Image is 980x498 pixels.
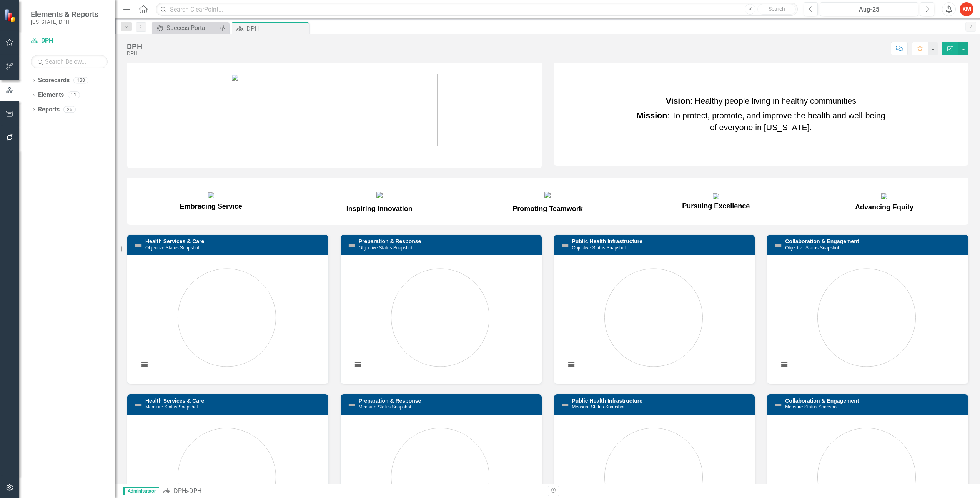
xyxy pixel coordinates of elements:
span: : Healthy people living in healthy communities [666,96,856,106]
small: [US_STATE] DPH [31,19,98,25]
button: Search [757,4,796,15]
strong: Vision [666,96,690,106]
span: Search [769,6,785,12]
input: Search ClearPoint... [156,3,798,16]
div: Chart. Highcharts interactive chart. [348,261,534,376]
a: Collaboration & Engagement [785,238,859,244]
div: 138 [73,77,88,84]
small: Objective Status Snapshot [145,245,199,251]
small: Measure Status Snapshot [785,404,838,410]
div: Success Portal [166,23,217,33]
a: Scorecards [38,76,70,85]
div: DPH [189,487,201,495]
a: Public Health Infrastructure [572,398,643,404]
span: Inspiring Innovation [346,205,413,212]
a: Preparation & Response [359,398,421,404]
img: mceclip11.png [544,192,551,198]
div: DPH [127,42,142,51]
div: Chart. Highcharts interactive chart. [135,261,321,376]
svg: Interactive chart [348,261,532,376]
img: mceclip12.png [713,193,719,199]
span: Administrator [123,487,159,495]
a: Elements [38,91,64,100]
a: Public Health Infrastructure [572,238,643,244]
small: Measure Status Snapshot [572,404,625,410]
img: Not Defined [347,400,356,410]
div: Aug-25 [823,5,915,14]
svg: Interactive chart [775,261,958,376]
input: Search Below... [31,55,108,68]
strong: Mission [637,111,667,120]
button: Aug-25 [820,2,918,16]
img: mceclip13.png [881,193,887,199]
img: mceclip10.png [376,192,383,198]
img: Not Defined [561,241,570,250]
button: View chart menu, Chart [139,359,150,370]
button: View chart menu, Chart [566,359,577,370]
div: Chart. Highcharts interactive chart. [775,261,960,376]
button: View chart menu, Chart [353,359,363,370]
span: Elements & Reports [31,10,98,19]
img: Not Defined [347,241,356,250]
small: Objective Status Snapshot [572,245,626,251]
small: Measure Status Snapshot [359,404,411,410]
small: Objective Status Snapshot [785,245,839,251]
img: Not Defined [561,400,570,410]
a: Reports [38,105,60,114]
a: Success Portal [154,23,217,33]
a: DPH [174,487,186,495]
a: Health Services & Care [145,238,204,244]
a: Health Services & Care [145,398,204,404]
a: DPH [31,37,108,45]
img: mceclip9.png [208,192,214,198]
div: 31 [68,92,80,98]
img: Not Defined [134,241,143,250]
div: DPH [246,24,307,33]
span: Advancing Equity [855,192,913,211]
button: KM [960,2,973,16]
span: : To protect, promote, and improve the health and well-being of everyone in [US_STATE]. [637,111,885,132]
svg: Interactive chart [135,261,319,376]
svg: Interactive chart [562,261,745,376]
small: Measure Status Snapshot [145,404,198,410]
span: Pursuing Excellence [682,192,750,210]
span: Embracing Service [180,203,242,210]
img: Not Defined [134,400,143,410]
div: DPH [127,51,142,56]
img: Not Defined [774,241,783,250]
span: Promoting Teamwork [512,205,583,212]
small: Objective Status Snapshot [359,245,413,251]
div: Chart. Highcharts interactive chart. [562,261,747,376]
div: » [163,487,542,496]
div: 26 [63,106,76,113]
a: Preparation & Response [359,238,421,244]
a: Collaboration & Engagement [785,398,859,404]
img: Not Defined [774,400,783,410]
button: View chart menu, Chart [779,359,790,370]
img: ClearPoint Strategy [4,9,17,22]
